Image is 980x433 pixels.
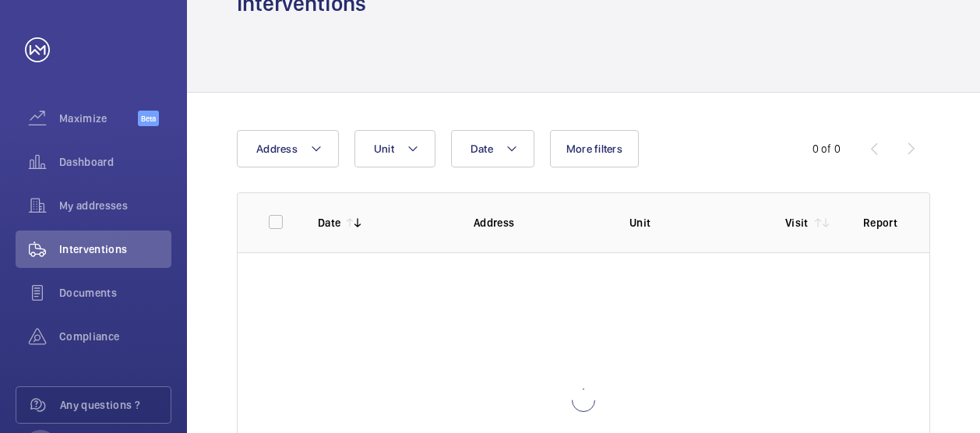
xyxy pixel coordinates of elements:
span: Compliance [59,329,171,344]
span: More filters [566,143,622,155]
button: More filters [550,130,639,167]
span: Beta [138,111,159,126]
button: Unit [354,130,435,167]
span: Date [471,143,493,155]
p: Visit [785,215,809,231]
p: Report [863,215,898,231]
p: Date [318,215,340,231]
span: Dashboard [59,154,171,170]
span: Unit [374,143,394,155]
p: Address [474,215,605,231]
span: Documents [59,285,171,301]
button: Address [237,130,339,167]
span: Any questions ? [60,397,171,413]
button: Date [451,130,534,167]
div: 0 of 0 [813,141,841,157]
span: Maximize [59,111,138,126]
span: Address [256,143,298,155]
span: Interventions [59,241,171,257]
span: My addresses [59,198,171,213]
p: Unit [629,215,760,231]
